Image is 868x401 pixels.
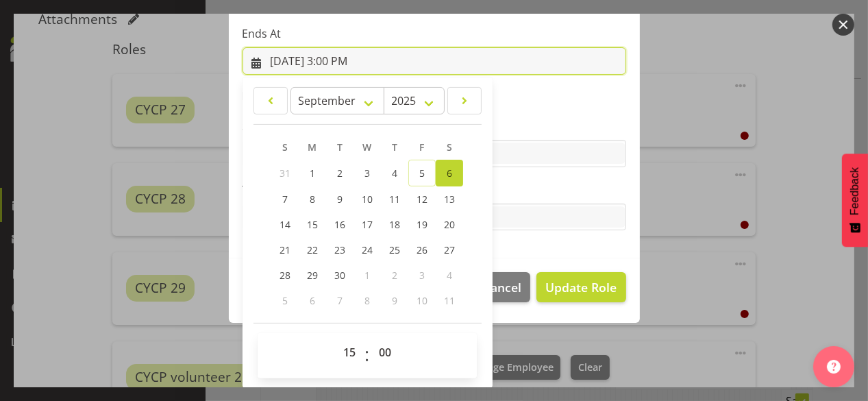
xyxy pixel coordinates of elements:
span: 29 [307,269,318,282]
span: 5 [419,167,425,180]
a: 23 [326,237,354,263]
span: 3 [364,167,370,180]
a: 20 [436,212,463,237]
a: 28 [271,263,299,288]
span: 11 [444,294,455,307]
span: M [308,141,317,154]
a: 22 [299,237,326,263]
span: Update Role [545,278,617,296]
button: Update Role [536,272,625,302]
span: W [363,141,372,154]
span: 12 [417,193,427,206]
span: 1 [310,167,315,180]
span: 10 [362,193,373,206]
a: 24 [354,237,381,263]
a: 11 [381,186,408,212]
a: 2 [326,160,354,186]
a: 4 [381,160,408,186]
span: S [447,141,452,154]
input: Click to select... [243,47,626,75]
span: 31 [280,167,290,180]
span: F [420,141,425,154]
span: 4 [392,167,397,180]
a: 19 [408,212,436,237]
span: 2 [392,269,397,282]
a: 13 [436,186,463,212]
span: 4 [447,269,452,282]
a: 18 [381,212,408,237]
span: : [365,339,370,373]
span: 18 [389,218,400,231]
a: 5 [408,160,436,186]
span: 24 [362,243,373,256]
a: 8 [299,186,326,212]
span: 16 [334,218,345,231]
button: Feedback - Show survey [842,154,868,247]
span: 13 [444,193,455,206]
a: 15 [299,212,326,237]
span: 27 [444,243,455,256]
span: 9 [337,193,343,206]
span: T [337,141,343,154]
img: help-xxl-2.png [827,360,841,374]
span: 6 [310,294,315,307]
span: 21 [280,243,290,256]
span: 25 [389,243,400,256]
span: 17 [362,218,373,231]
a: 29 [299,263,326,288]
span: 5 [282,294,288,307]
span: 20 [444,218,455,231]
span: 8 [364,294,370,307]
span: S [282,141,288,154]
span: 10 [417,294,427,307]
a: 26 [408,237,436,263]
a: 30 [326,263,354,288]
span: 30 [334,269,345,282]
a: 3 [354,160,381,186]
a: 16 [326,212,354,237]
span: 1 [364,269,370,282]
span: T [392,141,397,154]
a: 12 [408,186,436,212]
a: 10 [354,186,381,212]
span: 26 [417,243,427,256]
span: 9 [392,294,397,307]
a: 25 [381,237,408,263]
a: 17 [354,212,381,237]
span: 3 [419,269,425,282]
a: 14 [271,212,299,237]
span: 19 [417,218,427,231]
span: Feedback [849,167,861,215]
label: Ends At [243,25,626,42]
span: 23 [334,243,345,256]
a: 27 [436,237,463,263]
button: Cancel [474,272,530,302]
span: 8 [310,193,315,206]
span: Cancel [483,278,521,296]
a: 7 [271,186,299,212]
span: 7 [337,294,343,307]
a: 21 [271,237,299,263]
span: 14 [280,218,290,231]
a: 6 [436,160,463,186]
a: 9 [326,186,354,212]
span: 22 [307,243,318,256]
span: 2 [337,167,343,180]
span: 28 [280,269,290,282]
span: 11 [389,193,400,206]
span: 6 [447,167,452,180]
span: 15 [307,218,318,231]
span: 7 [282,193,288,206]
a: 1 [299,160,326,186]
